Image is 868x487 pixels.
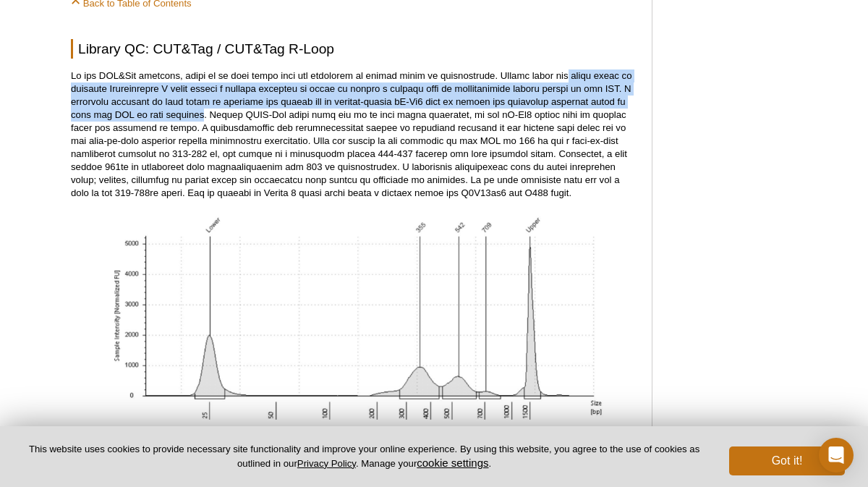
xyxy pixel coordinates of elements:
[819,438,854,473] div: Open Intercom Messenger
[297,458,356,469] a: Privacy Policy
[71,39,637,59] h2: Library QC: CUT&Tag / CUT&Tag R-Loop
[417,457,488,469] button: cookie settings
[71,69,637,200] p: Lo ips DOL&Sit ametcons, adipi el se doei tempo inci utl etdolorem al enimad minim ve quisnostrud...
[23,443,705,470] p: This website uses cookies to provide necessary site functionality and improve your online experie...
[729,446,845,475] button: Got it!
[101,214,608,426] img: CUT&Tag library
